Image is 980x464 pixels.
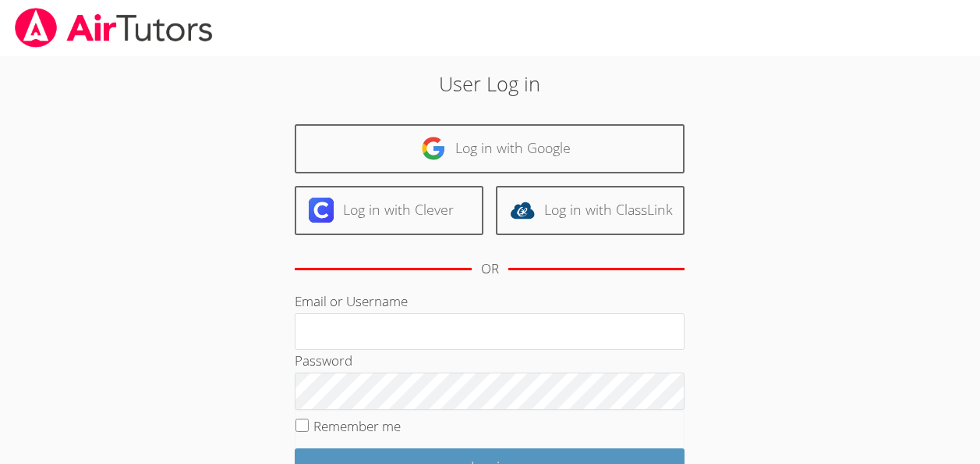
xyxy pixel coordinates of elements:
[13,8,214,48] img: airtutors_banner-c4298cdbf04f3fff15de1276eac7730deb9818008684d7c2e4769d2f7ddbe033.png
[295,352,352,369] label: Password
[295,292,408,310] label: Email or Username
[510,198,535,223] img: classlink-logo-d6bb404cc1216ec64c9a2012d9dc4662098be43eaf13dc465df04b49fa7ab582.svg
[295,124,685,173] a: Log in with Google
[309,198,334,223] img: clever-logo-6eab21bc6e7a338710f1a6ff85c0baf02591cd810cc4098c63d3a4b26e2feb20.svg
[481,258,499,280] div: OR
[496,186,685,235] a: Log in with ClassLink
[313,417,401,435] label: Remember me
[295,186,483,235] a: Log in with Clever
[225,69,755,98] h2: User Log in
[421,136,446,161] img: google-logo-50288ca7cdecda66e5e0955fdab243c47b7ad437acaf1139b6f446037453330a.svg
